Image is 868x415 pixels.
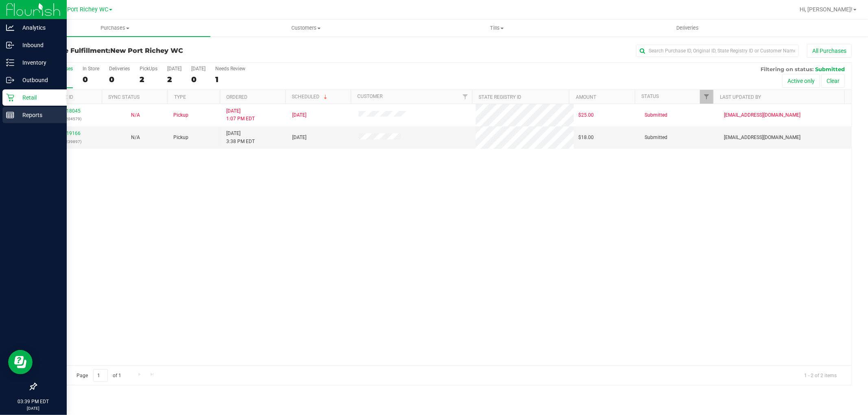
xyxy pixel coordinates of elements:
[14,23,63,33] p: Analytics
[459,90,472,104] a: Filter
[645,134,667,141] span: Submitted
[724,134,800,141] span: [EMAIL_ADDRESS][DOMAIN_NAME]
[215,66,245,72] div: Needs Review
[8,350,33,374] iframe: Resource center
[6,93,14,102] inline-svg: Retail
[83,66,99,72] div: In Store
[167,75,181,84] div: 2
[109,66,130,72] div: Deliveries
[4,398,63,405] p: 03:39 PM EDT
[402,24,592,32] span: Tills
[292,111,306,119] span: [DATE]
[761,66,813,72] span: Filtering on status:
[292,134,306,141] span: [DATE]
[641,93,659,99] a: Status
[41,115,97,123] p: (316204579)
[110,47,183,54] span: New Port Richey WC
[6,76,14,84] inline-svg: Outbound
[579,111,594,119] span: $25.00
[131,112,140,118] span: Not Applicable
[226,94,247,100] a: Ordered
[41,138,97,146] p: (316239897)
[14,40,63,50] p: Inbound
[131,111,140,119] button: N/A
[210,20,401,37] a: Customers
[174,94,186,100] a: Type
[401,20,592,37] a: Tills
[821,74,845,88] button: Clear
[191,75,206,84] div: 0
[58,130,81,136] a: 11819166
[292,94,329,100] a: Scheduled
[479,94,522,100] a: State Registry ID
[798,369,843,381] span: 1 - 2 of 2 items
[720,94,761,100] a: Last Updated By
[4,405,63,411] p: [DATE]
[6,41,14,49] inline-svg: Inbound
[20,20,210,37] a: Purchases
[173,111,188,119] span: Pickup
[140,66,157,72] div: PickUps
[576,94,596,100] a: Amount
[592,20,783,37] a: Deliveries
[815,66,845,72] span: Submitted
[131,134,140,141] button: N/A
[579,134,594,141] span: $18.00
[20,24,210,32] span: Purchases
[645,111,667,119] span: Submitted
[6,111,14,119] inline-svg: Reports
[140,75,157,84] div: 2
[636,45,799,57] input: Search Purchase ID, Original ID, State Registry ID or Customer Name...
[36,47,308,54] h3: Purchase Fulfillment:
[226,107,255,123] span: [DATE] 1:07 PM EDT
[6,24,14,32] inline-svg: Analytics
[14,58,63,67] p: Inventory
[167,66,181,72] div: [DATE]
[83,75,99,84] div: 0
[782,74,820,88] button: Active only
[109,75,130,84] div: 0
[14,75,63,85] p: Outbound
[700,90,713,104] a: Filter
[724,111,800,119] span: [EMAIL_ADDRESS][DOMAIN_NAME]
[665,24,710,32] span: Deliveries
[70,369,128,382] span: Page of 1
[226,130,255,145] span: [DATE] 3:38 PM EDT
[807,44,852,58] button: All Purchases
[131,135,140,140] span: Not Applicable
[215,75,245,84] div: 1
[800,6,853,13] span: Hi, [PERSON_NAME]!
[14,110,63,120] p: Reports
[6,59,14,67] inline-svg: Inventory
[173,134,188,141] span: Pickup
[191,66,206,72] div: [DATE]
[211,24,401,32] span: Customers
[58,108,81,114] a: 11818045
[93,369,108,382] input: 1
[358,93,383,99] a: Customer
[109,94,140,100] a: Sync Status
[14,93,63,102] p: Retail
[54,6,108,13] span: New Port Richey WC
